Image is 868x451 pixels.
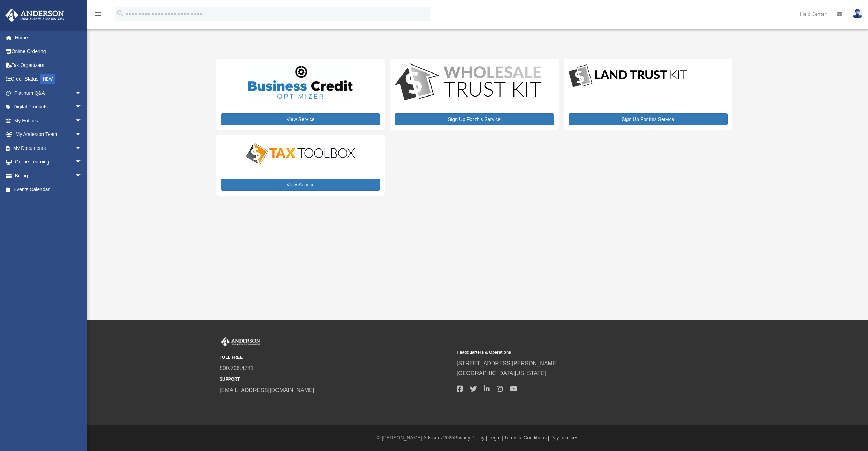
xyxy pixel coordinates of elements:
[5,183,92,197] a: Events Calendar
[395,113,554,125] a: Sign Up For this Service
[75,128,89,142] span: arrow_drop_down
[569,113,728,125] a: Sign Up For this Service
[5,169,92,183] a: Billingarrow_drop_down
[3,8,66,22] img: Anderson Advisors Platinum Portal
[220,337,261,346] img: Anderson Advisors Platinum Portal
[454,435,487,441] a: Privacy Policy |
[5,141,92,155] a: My Documentsarrow_drop_down
[75,169,89,183] span: arrow_drop_down
[852,9,863,19] img: User Pic
[221,179,380,191] a: View Service
[5,72,92,86] a: Order StatusNEW
[75,155,89,169] span: arrow_drop_down
[550,435,578,441] a: Pay Invoices
[5,86,92,100] a: Platinum Q&Aarrow_drop_down
[569,63,687,89] img: LandTrust_lgo-1.jpg
[116,9,124,17] i: search
[5,128,92,142] a: My Anderson Teamarrow_drop_down
[75,86,89,100] span: arrow_drop_down
[5,100,89,114] a: Digital Productsarrow_drop_down
[457,370,546,376] a: [GEOGRAPHIC_DATA][US_STATE]
[5,155,92,169] a: Online Learningarrow_drop_down
[220,365,254,371] a: 800.706.4741
[5,31,92,45] a: Home
[5,58,92,72] a: Tax Organizers
[220,376,452,383] small: SUPPORT
[395,63,541,102] img: WS-Trust-Kit-lgo-1.jpg
[75,141,89,155] span: arrow_drop_down
[94,10,102,18] i: menu
[457,360,558,366] a: [STREET_ADDRESS][PERSON_NAME]
[40,74,55,84] div: NEW
[75,114,89,128] span: arrow_drop_down
[94,12,102,18] a: menu
[457,349,689,356] small: Headquarters & Operations
[87,434,868,442] div: © [PERSON_NAME] Advisors 2025
[75,100,89,114] span: arrow_drop_down
[5,45,92,59] a: Online Ordering
[220,354,452,361] small: TOLL FREE
[488,435,503,441] a: Legal |
[220,387,314,393] a: [EMAIL_ADDRESS][DOMAIN_NAME]
[221,113,380,125] a: View Service
[5,114,92,128] a: My Entitiesarrow_drop_down
[504,435,549,441] a: Terms & Conditions |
